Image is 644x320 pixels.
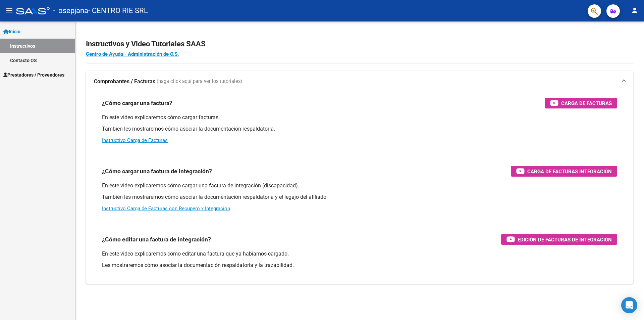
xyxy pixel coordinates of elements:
h3: ¿Cómo cargar una factura? [102,98,172,108]
mat-expansion-panel-header: Comprobantes / Facturas (haga click aquí para ver los tutoriales) [86,71,633,92]
button: Carga de Facturas Integración [511,166,617,177]
p: En este video explicaremos cómo cargar una factura de integración (discapacidad). [102,182,617,189]
span: - osepjana [53,3,88,18]
p: En este video explicaremos cómo cargar facturas. [102,114,617,121]
span: Edición de Facturas de integración [518,235,612,244]
span: Carga de Facturas [561,99,612,107]
a: Centro de Ayuda - Administración de O.S. [86,51,179,57]
p: En este video explicaremos cómo editar una factura que ya habíamos cargado. [102,250,617,258]
span: Carga de Facturas Integración [527,167,612,176]
strong: Comprobantes / Facturas [94,78,155,85]
p: También les mostraremos cómo asociar la documentación respaldatoria y el legajo del afiliado. [102,193,617,201]
button: Edición de Facturas de integración [501,234,617,245]
mat-icon: menu [5,6,13,14]
div: Comprobantes / Facturas (haga click aquí para ver los tutoriales) [86,92,633,284]
a: Instructivo Carga de Facturas [102,137,168,143]
h3: ¿Cómo cargar una factura de integración? [102,167,212,176]
span: - CENTRO RIE SRL [88,3,148,18]
div: Open Intercom Messenger [621,297,637,313]
a: Instructivo Carga de Facturas con Recupero x Integración [102,205,230,212]
p: Les mostraremos cómo asociar la documentación respaldatoria y la trazabilidad. [102,262,617,269]
button: Carga de Facturas [545,98,617,108]
h3: ¿Cómo editar una factura de integración? [102,235,211,244]
span: (haga click aquí para ver los tutoriales) [157,78,242,85]
span: Inicio [3,28,20,35]
mat-icon: person [631,6,639,14]
span: Prestadores / Proveedores [3,71,64,79]
h2: Instructivos y Video Tutoriales SAAS [86,38,633,50]
p: También les mostraremos cómo asociar la documentación respaldatoria. [102,125,617,133]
